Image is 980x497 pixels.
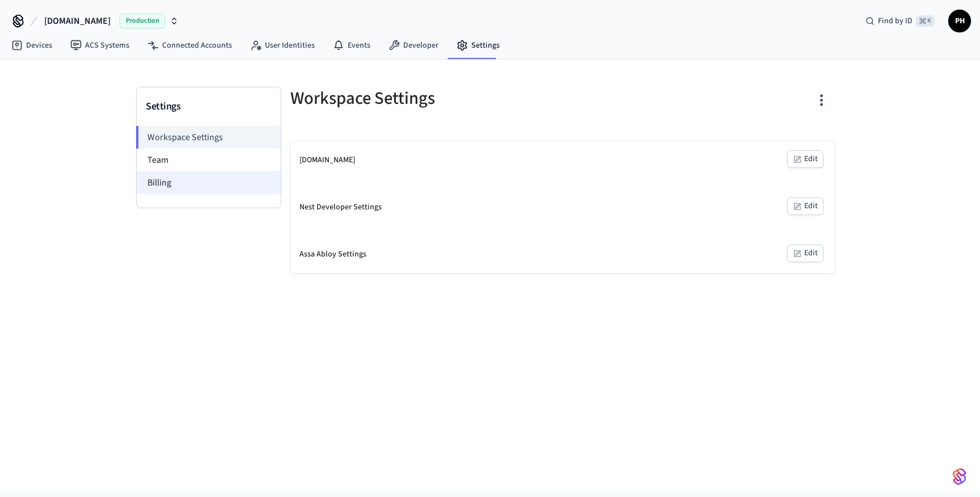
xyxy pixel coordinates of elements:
[138,35,241,56] a: Connected Accounts
[299,248,366,260] div: Assa Abloy Settings
[878,15,913,27] span: Find by ID
[379,35,447,56] a: Developer
[137,149,281,171] li: Team
[953,467,966,486] img: SeamLogoGradient.69752ec5.svg
[299,154,355,166] div: [DOMAIN_NAME]
[136,126,281,149] li: Workspace Settings
[324,35,379,56] a: Events
[146,99,272,115] h3: Settings
[2,35,61,56] a: Devices
[787,150,823,168] button: Edit
[787,197,823,215] button: Edit
[856,11,944,31] div: Find by ID⌘ K
[916,15,935,27] span: ⌘ K
[290,87,556,110] h5: Workspace Settings
[241,35,324,56] a: User Identities
[948,10,971,32] button: PH
[44,14,111,28] span: [DOMAIN_NAME]
[447,35,509,56] a: Settings
[299,201,382,213] div: Nest Developer Settings
[787,245,823,262] button: Edit
[949,11,970,31] span: PH
[120,14,165,28] span: Production
[61,35,138,56] a: ACS Systems
[137,171,281,194] li: Billing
